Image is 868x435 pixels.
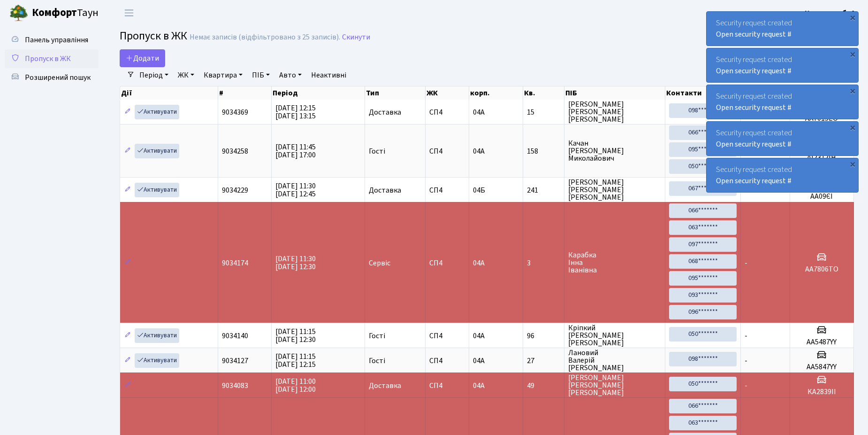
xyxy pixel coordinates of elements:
[25,35,88,45] span: Панель управління
[126,53,159,63] span: Додати
[25,72,91,83] span: Розширений пошук
[707,122,858,155] div: Security request created
[523,86,564,100] th: Кв.
[707,48,858,82] div: Security request created
[307,67,350,83] a: Неактивні
[369,259,390,267] span: Сервіс
[190,33,340,42] div: Немає записів (відфільтровано з 25 записів).
[794,192,850,201] h5: АА09ЄІ
[429,382,465,389] span: СП4
[120,28,187,44] span: Пропуск в ЖК
[275,67,305,83] a: Авто
[527,186,560,194] span: 241
[272,86,365,100] th: Період
[135,353,179,368] a: Активувати
[120,49,165,67] a: Додати
[473,185,485,195] span: 04Б
[805,8,857,19] a: Консьєрж б. 4.
[716,139,792,149] a: Open security request #
[135,183,179,197] a: Активувати
[745,381,747,391] span: -
[716,66,792,76] a: Open security request #
[794,338,850,347] h5: AA5487YY
[136,67,172,83] a: Період
[369,186,401,194] span: Доставка
[369,357,385,365] span: Гості
[794,388,850,396] h5: KA2839II
[365,86,426,100] th: Тип
[275,142,316,160] span: [DATE] 11:45 [DATE] 17:00
[275,181,316,199] span: [DATE] 11:30 [DATE] 12:45
[527,357,560,365] span: 27
[805,8,857,18] b: Консьєрж б. 4.
[429,259,465,267] span: СП4
[369,148,385,155] span: Гості
[568,374,661,396] span: [PERSON_NAME] [PERSON_NAME] [PERSON_NAME]
[222,356,248,366] span: 9034127
[848,86,857,95] div: ×
[473,258,485,268] span: 04А
[716,102,792,113] a: Open security request #
[473,331,485,341] span: 04А
[527,382,560,389] span: 49
[342,33,370,42] a: Скинути
[707,85,858,119] div: Security request created
[218,86,272,100] th: #
[568,251,661,274] span: Карабка Інна Іванівна
[117,5,141,21] button: Переключити навігацію
[174,67,198,83] a: ЖК
[527,109,560,116] span: 15
[369,382,401,389] span: Доставка
[568,324,661,347] span: Кріпкий [PERSON_NAME] [PERSON_NAME]
[429,186,465,194] span: СП4
[564,86,665,100] th: ПІБ
[848,159,857,169] div: ×
[745,258,747,268] span: -
[5,31,99,49] a: Панель управління
[568,349,661,372] span: Лановий Валерій [PERSON_NAME]
[527,259,560,267] span: 3
[469,86,523,100] th: корп.
[369,332,385,340] span: Гості
[848,123,857,132] div: ×
[429,109,465,116] span: СП4
[222,258,248,268] span: 9034174
[429,332,465,340] span: СП4
[429,357,465,365] span: СП4
[32,5,77,20] b: Комфорт
[426,86,469,100] th: ЖК
[745,331,747,341] span: -
[275,254,316,272] span: [DATE] 11:30 [DATE] 12:30
[222,331,248,341] span: 9034140
[794,363,850,372] h5: AA5847YY
[135,144,179,158] a: Активувати
[707,158,858,192] div: Security request created
[716,176,792,186] a: Open security request #
[275,376,316,395] span: [DATE] 11:00 [DATE] 12:00
[200,67,246,83] a: Квартира
[716,29,792,39] a: Open security request #
[707,12,858,46] div: Security request created
[9,4,28,23] img: logo.png
[25,54,71,64] span: Пропуск в ЖК
[745,356,747,366] span: -
[369,109,401,116] span: Доставка
[275,351,316,370] span: [DATE] 11:15 [DATE] 12:15
[5,68,99,87] a: Розширений пошук
[222,185,248,195] span: 9034229
[135,328,179,343] a: Активувати
[473,146,485,156] span: 04А
[848,49,857,59] div: ×
[527,148,560,155] span: 158
[222,107,248,117] span: 9034369
[275,103,316,121] span: [DATE] 12:15 [DATE] 13:15
[275,326,316,345] span: [DATE] 11:15 [DATE] 12:30
[248,67,274,83] a: ПІБ
[429,148,465,155] span: СП4
[5,49,99,68] a: Пропуск в ЖК
[222,381,248,391] span: 9034083
[568,140,661,162] span: Качан [PERSON_NAME] Миколайович
[222,146,248,156] span: 9034258
[473,381,485,391] span: 04А
[665,86,741,100] th: Контакти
